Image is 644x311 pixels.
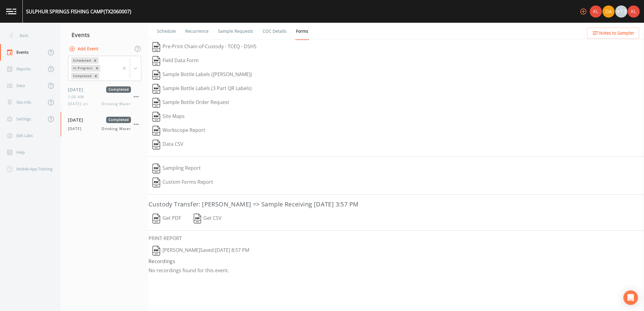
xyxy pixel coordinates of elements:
[149,162,205,176] button: Sampling Report
[71,73,92,79] div: Completed
[149,258,644,265] h4: Recordings
[61,27,149,42] div: Events
[153,42,160,52] img: svg%3e
[26,8,131,15] div: SULPHUR SPRINGS FISHING CAMP (TX2060007)
[153,178,160,187] img: svg%3e
[68,43,101,55] button: Add Event
[615,5,627,18] div: +13
[587,28,639,39] button: Notes to Sampler
[628,5,640,18] img: 9c4450d90d3b8045b2e5fa62e4f92659
[71,65,94,71] div: In Progress
[149,68,256,82] button: Sample Bottle Labels ([PERSON_NAME])
[61,82,149,112] a: [DATE]Completed1:00 AM[DATE] sriDrinking Water
[149,199,644,209] h3: Custody Transfer: [PERSON_NAME] => Sample Receiving [DATE] 3:57 PM
[156,23,177,40] a: Schedule
[184,23,210,40] a: Recurrence
[61,112,149,137] a: [DATE]Completed[DATE]Drinking Water
[153,70,160,80] img: svg%3e
[68,126,85,132] span: [DATE]
[68,117,88,123] span: [DATE]
[602,5,615,18] div: David Weber
[295,23,309,40] a: Forms
[153,84,160,94] img: svg%3e
[149,54,203,68] button: Field Data Form
[153,56,160,66] img: svg%3e
[217,23,254,40] a: Sample Requests
[149,244,253,258] button: [PERSON_NAME]Saved:[DATE] 8:57 PM
[6,8,16,14] img: logo
[102,101,131,107] span: Drinking Water
[68,86,88,93] span: [DATE]
[153,126,160,135] img: svg%3e
[94,65,100,71] div: Remove In Progress
[68,101,92,107] span: [DATE] sri
[262,23,287,40] a: COC Details
[602,5,615,18] img: a84961a0472e9debc750dd08a004988d
[153,246,160,256] img: svg%3e
[149,176,217,189] button: Custom Forms Report
[106,117,131,123] span: Completed
[149,138,187,152] button: Data CSV
[153,98,160,108] img: svg%3e
[194,214,201,223] img: svg%3e
[106,86,131,93] span: Completed
[149,96,233,110] button: Sample Bottle Order Request
[589,5,602,18] div: Kler Teran
[153,140,160,149] img: svg%3e
[92,57,99,64] div: Remove Scheduled
[590,5,602,18] img: 9c4450d90d3b8045b2e5fa62e4f92659
[68,94,88,100] span: 1:00 AM
[92,73,99,79] div: Remove Completed
[149,236,644,241] h6: PRINT-REPORT
[149,40,260,54] button: Pre-Print Chain-of-Custody - TCEQ - DSHS
[153,214,160,223] img: svg%3e
[149,82,256,96] button: Sample Bottle Labels (3 Part QR Labels)
[102,126,131,132] span: Drinking Water
[149,267,644,273] p: No recordings found for this event.
[190,212,226,226] button: Get CSV
[149,124,209,138] button: Workscope Report
[153,112,160,122] img: svg%3e
[71,57,92,64] div: Scheduled
[153,164,160,173] img: svg%3e
[599,29,634,37] span: Notes to Sampler
[149,110,189,124] button: Site Maps
[149,212,185,226] button: Get PDF
[623,290,638,305] div: Open Intercom Messenger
